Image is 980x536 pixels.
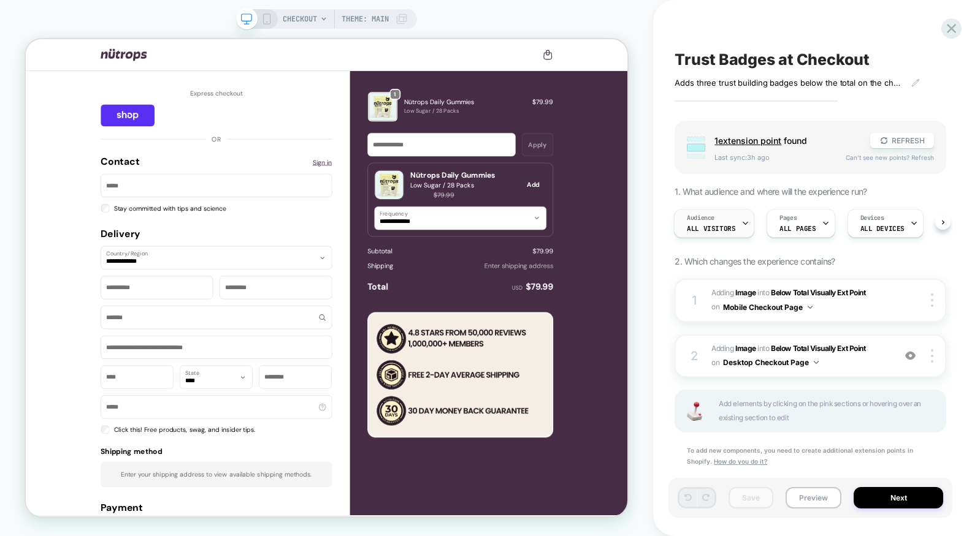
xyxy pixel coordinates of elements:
[757,344,769,353] span: INTO
[544,202,572,213] s: $79.99
[513,175,627,187] strong: Nütrops Daily Gummies
[714,153,833,162] span: Last sync: 3h ago
[111,515,307,527] label: Click this! Free products, swag, and insider tips.
[846,154,934,161] span: Can't see new points? Refresh
[675,256,835,266] span: 2. Which changes the experience contains?
[688,345,700,367] div: 2
[456,322,483,338] strong: Total
[854,487,943,508] button: Next
[676,277,703,288] span: $79.99
[688,289,700,311] div: 1
[676,77,703,90] span: $79.99
[711,288,756,297] span: Adding
[931,349,933,363] img: close
[258,87,330,116] iframe: Pay with Google Pay
[714,135,858,146] span: found
[757,288,769,297] span: INTO
[786,487,841,508] button: Preview
[456,296,490,309] span: Shipping
[456,165,703,263] section: Offer Carousel
[771,344,865,353] span: Below Total Visually Ext Point
[714,458,767,465] u: How do you do it?
[675,50,869,69] span: Trust Badges at Checkout
[111,219,268,232] label: Stay committed with tips and science
[814,361,819,364] img: down arrow
[771,288,865,297] span: Below Total Visually Ext Point
[723,300,813,315] button: Mobile Checkout Page
[675,186,867,197] span: 1. What audience and where will the experience run?
[735,344,756,353] b: Image
[465,175,503,213] img: Low Sugar / 28 Packs
[719,397,933,425] span: Add elements by clicking on the pink sections or hovering over an existing section to edit
[383,158,408,171] a: Sign in
[675,78,902,88] span: Adds three trust building badges below the total on the checkout page.
[779,214,797,222] span: Pages
[735,288,756,297] b: Image
[100,156,152,171] h2: Contact
[513,202,542,213] span: $59.99
[248,127,260,138] span: OR
[505,90,667,101] p: Low Sugar / 28 Packs
[283,9,317,29] span: CHECKOUT
[687,214,714,222] span: Audience
[505,77,667,90] p: Nütrops Daily Gummies
[779,224,816,233] span: ALL PAGES
[178,87,251,116] iframe: Pay with PayPal
[675,445,946,467] div: To add new components, you need to create additional extension points in Shopify.
[808,306,813,309] img: down arrow
[336,87,408,116] iframe: Pay with Venmo
[682,402,706,421] img: Joystick
[513,189,598,200] span: Low Sugar / 28 Packs
[687,224,735,233] span: All Visitors
[714,135,781,146] span: 1 extension point
[100,87,172,116] a: Shop Pay
[860,224,905,233] span: ALL DEVICES
[723,355,819,370] button: Desktop Checkout Page
[456,277,489,288] span: Subtotal
[648,327,662,336] span: USD
[905,350,916,361] img: crossed eye
[611,296,703,308] span: Enter shipping address
[689,13,703,28] a: Cart
[100,252,408,267] h2: Delivery
[491,68,494,79] span: 1
[711,344,756,353] span: Adding
[219,66,289,78] h3: Express checkout
[342,9,389,29] span: Theme: MAIN
[870,133,934,148] button: REFRESH
[100,66,408,116] section: Express checkout
[931,293,933,307] img: close
[860,214,884,222] span: Devices
[711,356,719,369] span: on
[711,300,719,314] span: on
[729,487,773,508] button: Save
[100,66,408,232] section: Contact
[667,322,703,339] strong: $79.99
[456,70,496,110] img: Nütrops Daily Gummies
[456,66,703,112] section: Shopping cart
[660,179,694,209] button: Add Low Sugar / 28 Packs Nütrops Daily Gummies to cart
